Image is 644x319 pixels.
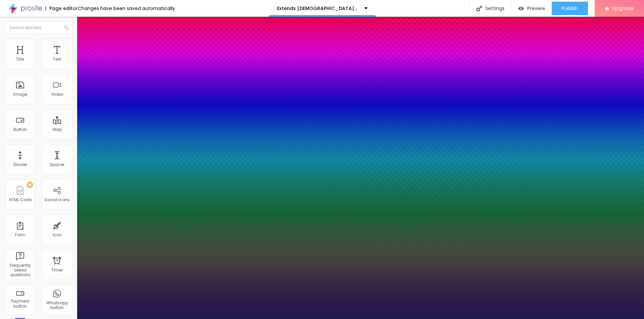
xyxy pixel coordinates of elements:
[9,197,32,202] div: HTML Code
[552,2,588,15] button: Publish
[53,233,62,237] div: Icon
[612,5,634,11] span: Upgrade
[518,6,524,11] img: view-1.svg
[53,127,62,132] div: Map
[277,6,359,11] p: Extends [DEMOGRAPHIC_DATA][MEDICAL_DATA] My Honest Reviews 2025
[527,6,545,11] span: Preview
[44,301,70,310] div: Whatsapp button
[44,197,70,202] div: Social Icons
[50,162,64,167] div: Spacer
[45,6,78,11] div: Page editor
[64,26,68,30] img: Icone
[13,127,27,132] div: Button
[5,22,72,34] input: Search element
[13,162,27,167] div: Divider
[51,268,63,272] div: Timer
[562,6,578,11] span: Publish
[7,299,33,309] div: Payment button
[53,57,61,62] div: Text
[476,6,482,11] img: Icone
[51,92,63,97] div: Video
[16,57,24,62] div: Title
[78,6,175,11] div: Changes have been saved automatically
[512,2,552,15] button: Preview
[15,233,25,237] div: Form
[7,263,33,277] div: Frequently asked questions
[13,92,27,97] div: Image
